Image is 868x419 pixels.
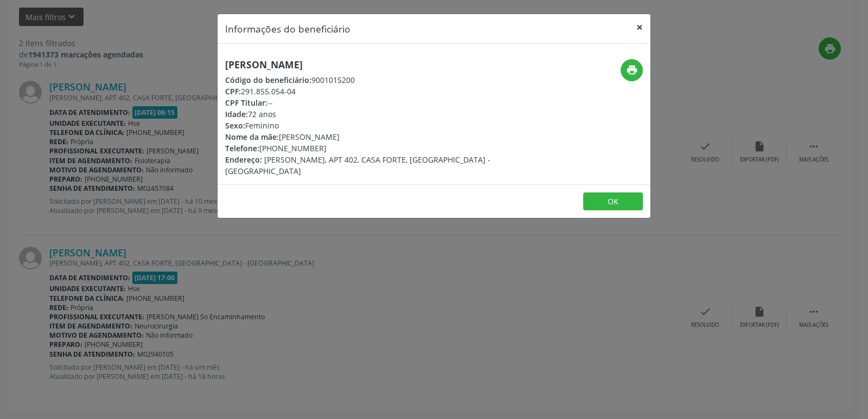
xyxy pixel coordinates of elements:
span: Nome da mãe: [225,132,279,142]
div: 72 anos [225,108,499,120]
div: -- [225,97,499,108]
span: CPF Titular: [225,98,267,108]
div: 9001015200 [225,74,499,86]
h5: [PERSON_NAME] [225,59,499,70]
span: Telefone: [225,143,259,153]
span: Idade: [225,109,248,119]
button: Close [629,14,650,41]
span: CPF: [225,86,241,96]
div: [PHONE_NUMBER] [225,143,499,154]
div: Feminino [225,120,499,131]
span: Código do beneficiário: [225,75,311,85]
span: [PERSON_NAME], APT 402, CASA FORTE, [GEOGRAPHIC_DATA] - [GEOGRAPHIC_DATA] [225,154,490,176]
span: Sexo: [225,120,245,131]
button: OK [583,192,643,211]
button: print [621,59,643,81]
div: [PERSON_NAME] [225,131,499,143]
i: print [626,64,638,76]
h5: Informações do beneficiário [225,22,350,36]
span: Endereço: [225,154,262,165]
div: 291.855.054-04 [225,86,499,97]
